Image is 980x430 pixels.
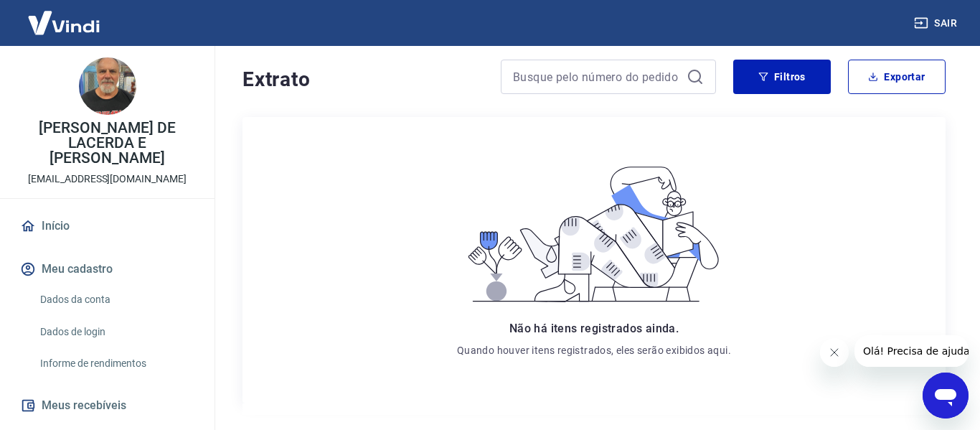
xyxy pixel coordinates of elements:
img: 717485b8-6bf5-4b39-91a5-0383dda82f12.jpeg [79,57,136,115]
h4: Extrato [242,65,484,94]
input: Busque pelo número do pedido [513,66,681,88]
a: Dados de login [34,317,197,347]
img: Vindi [17,1,110,45]
button: Meus recebíveis [17,390,197,421]
iframe: Mensagem da empresa [854,335,969,367]
iframe: Fechar mensagem [820,338,849,367]
p: [EMAIL_ADDRESS][DOMAIN_NAME] [28,172,187,187]
a: Início [17,210,197,242]
span: Olá! Precisa de ajuda? [9,10,121,22]
button: Exportar [848,60,946,94]
span: Não há itens registrados ainda. [509,322,679,335]
button: Filtros [733,60,831,94]
button: Sair [911,10,963,37]
a: Dados da conta [34,285,197,314]
p: Quando houver itens registrados, eles serão exibidos aqui. [457,343,731,357]
iframe: Botão para abrir a janela de mensagens [923,373,969,419]
p: [PERSON_NAME] DE LACERDA E [PERSON_NAME] [11,121,203,166]
button: Meu cadastro [17,253,197,285]
a: Informe de rendimentos [34,349,197,378]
